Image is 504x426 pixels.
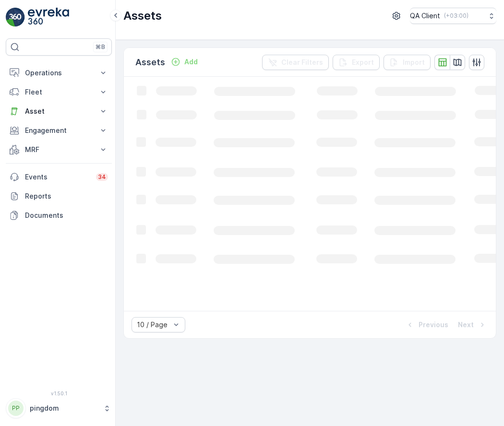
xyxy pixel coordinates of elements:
[6,140,112,159] button: MRF
[333,55,380,70] button: Export
[167,56,202,68] button: Add
[25,87,93,97] p: Fleet
[6,121,112,140] button: Engagement
[403,58,425,67] p: Import
[25,211,108,220] p: Documents
[6,390,112,396] span: v 1.50.1
[98,173,106,181] p: 34
[8,401,24,416] div: PP
[135,56,165,69] p: Assets
[25,191,108,201] p: Reports
[25,172,90,182] p: Events
[25,68,93,78] p: Operations
[28,8,69,27] img: logo_light-DOdMpM7g.png
[404,319,449,331] button: Previous
[410,8,496,24] button: QA Client(+03:00)
[6,398,112,418] button: PPpingdom
[25,106,93,116] p: Asset
[123,8,162,24] p: Assets
[6,8,25,27] img: logo
[6,167,112,187] a: Events34
[262,55,329,70] button: Clear Filters
[384,55,431,70] button: Import
[184,57,198,67] p: Add
[444,12,468,20] p: ( +03:00 )
[458,320,474,330] p: Next
[419,320,448,330] p: Previous
[352,58,374,67] p: Export
[25,145,93,154] p: MRF
[410,11,440,21] p: QA Client
[6,206,112,225] a: Documents
[30,403,98,413] p: pingdom
[25,126,93,135] p: Engagement
[6,83,112,102] button: Fleet
[6,187,112,206] a: Reports
[281,58,323,67] p: Clear Filters
[457,319,488,331] button: Next
[6,102,112,121] button: Asset
[6,63,112,83] button: Operations
[96,43,105,51] p: ⌘B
